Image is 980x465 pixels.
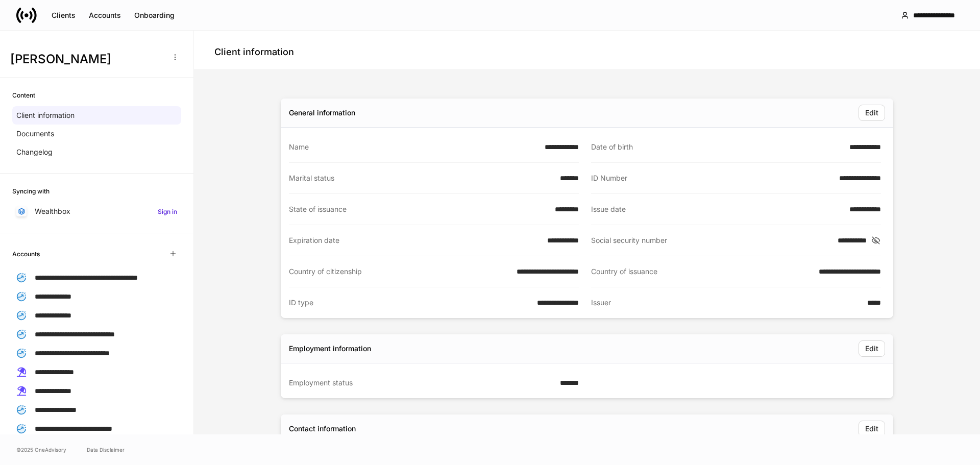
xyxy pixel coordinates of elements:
[89,10,121,20] div: Accounts
[591,204,843,214] div: Issue date
[591,173,833,183] div: ID Number
[158,207,177,216] h6: Sign in
[289,266,510,277] div: Country of citizenship
[289,142,538,152] div: Name
[591,266,813,277] div: Country of issuance
[12,106,181,125] a: Client information
[591,142,843,152] div: Date of birth
[10,51,163,67] h3: [PERSON_NAME]
[12,249,40,259] h6: Accounts
[289,344,371,354] div: Employment information
[12,125,181,143] a: Documents
[128,7,181,23] button: Onboarding
[289,298,531,308] div: ID type
[289,424,356,434] div: Contact information
[134,10,175,20] div: Onboarding
[16,129,54,139] p: Documents
[289,235,541,246] div: Expiration date
[87,446,125,454] a: Data Disclaimer
[859,105,885,121] button: Edit
[591,235,831,246] div: Social security number
[16,446,66,454] span: © 2025 OneAdvisory
[289,378,554,388] div: Employment status
[865,108,878,118] div: Edit
[591,298,861,308] div: Issuer
[12,186,50,196] h6: Syncing with
[289,173,554,183] div: Marital status
[45,7,82,23] button: Clients
[12,202,181,221] a: WealthboxSign in
[865,344,878,354] div: Edit
[52,10,76,20] div: Clients
[214,46,294,58] h4: Client information
[865,424,878,434] div: Edit
[16,147,53,157] p: Changelog
[12,143,181,161] a: Changelog
[35,206,70,216] p: Wealthbox
[289,204,549,214] div: State of issuance
[82,7,128,23] button: Accounts
[16,110,75,120] p: Client information
[859,340,885,357] button: Edit
[859,421,885,437] button: Edit
[289,108,355,118] div: General information
[12,90,35,100] h6: Content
